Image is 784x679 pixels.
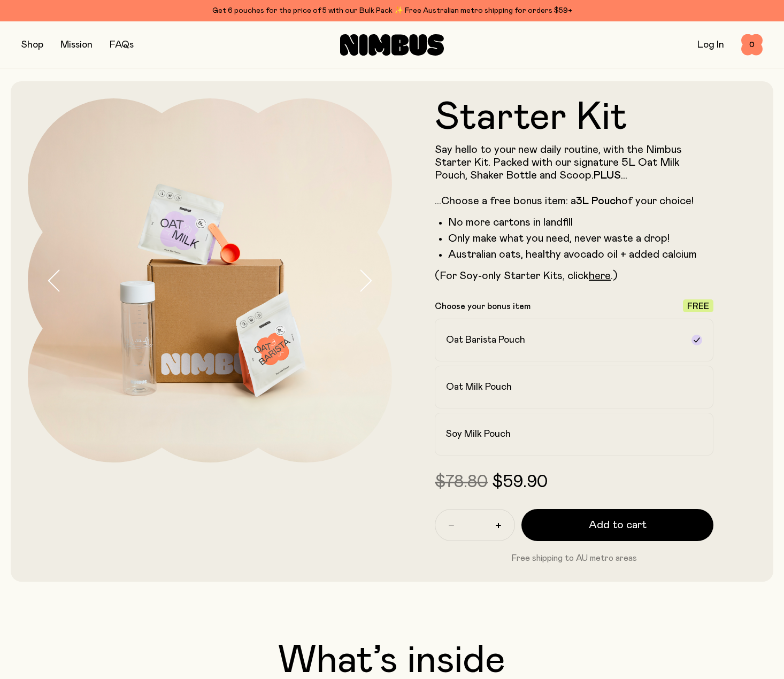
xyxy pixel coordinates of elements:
[446,334,525,346] h2: Oat Barista Pouch
[435,552,713,565] p: Free shipping to AU metro areas
[741,34,763,56] button: 0
[589,271,611,281] a: here
[521,509,713,541] button: Add to cart
[591,196,621,206] strong: Pouch
[435,143,713,207] p: Say hello to your new daily routine, with the Nimbus Starter Kit. Packed with our signature 5L Oa...
[448,248,713,261] li: Australian oats, healthy avocado oil + added calcium
[687,302,709,311] span: Free
[435,98,713,137] h1: Starter Kit
[110,40,134,50] a: FAQs
[60,40,93,50] a: Mission
[446,428,511,441] h2: Soy Milk Pouch
[594,170,621,181] strong: PLUS
[492,474,548,491] span: $59.90
[448,216,713,229] li: No more cartons in landfill
[446,381,512,393] h2: Oat Milk Pouch
[576,196,589,206] strong: 3L
[21,4,763,17] div: Get 6 pouches for the price of 5 with our Bulk Pack ✨ Free Australian metro shipping for orders $59+
[697,40,724,50] a: Log In
[435,474,488,491] span: $78.80
[448,232,713,245] li: Only make what you need, never waste a drop!
[589,518,647,533] span: Add to cart
[435,301,531,312] p: Choose your bonus item
[435,269,713,282] p: (For Soy-only Starter Kits, click .)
